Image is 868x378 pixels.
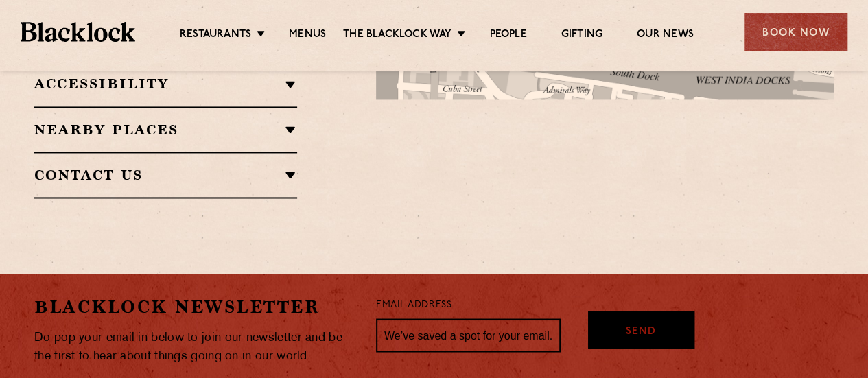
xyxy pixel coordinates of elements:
[34,121,297,138] h2: Nearby Places
[34,294,355,318] h2: Blacklock Newsletter
[343,28,451,43] a: The Blacklock Way
[21,22,135,41] img: BL_Textured_Logo-footer-cropped.svg
[34,328,355,365] p: Do pop your email in below to join our newsletter and be the first to hear about things going on ...
[489,28,526,43] a: People
[376,318,561,353] input: We’ve saved a spot for your email...
[376,297,451,313] label: Email Address
[180,28,251,43] a: Restaurants
[34,75,297,92] h2: Accessibility
[289,28,326,43] a: Menus
[34,167,297,183] h2: Contact Us
[637,28,694,43] a: Our News
[626,324,656,340] span: Send
[744,13,847,51] div: Book Now
[659,71,851,199] img: svg%3E
[561,28,602,43] a: Gifting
